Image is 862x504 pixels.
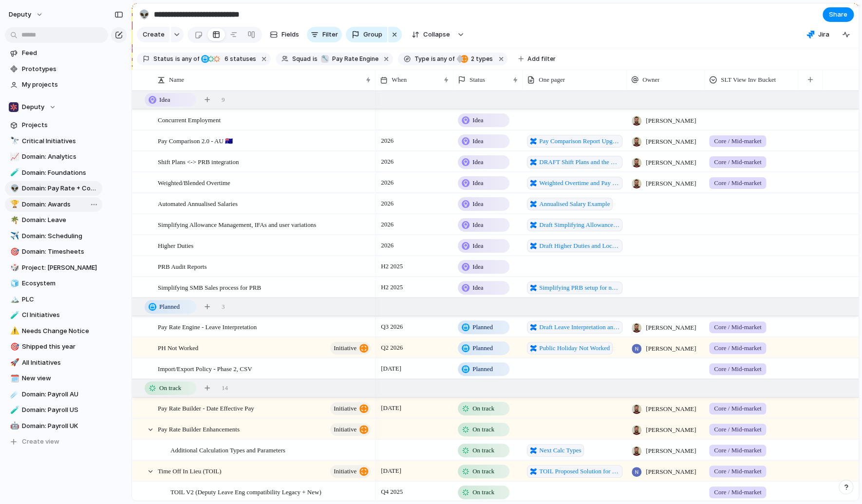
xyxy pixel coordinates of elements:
span: Add filter [527,55,556,63]
span: Weighted/Blended Overtime [158,177,230,188]
button: 6 statuses [200,54,258,64]
span: Simplifying Allowance Management, IFAs and user variations [158,219,316,230]
span: is [175,55,180,63]
span: Share [829,10,847,19]
span: [PERSON_NAME] [646,158,696,168]
button: 🧪 [9,310,19,320]
a: 👽Domain: Pay Rate + Compliance [5,181,102,196]
span: Core / Mid-market [714,404,761,413]
span: On track [472,404,494,413]
button: 🧪 [9,168,19,178]
span: 3 [222,302,225,312]
div: 👽 [139,8,150,21]
span: Planned [472,343,493,353]
span: When [392,75,407,85]
a: 🔭Critical Initiatives [5,134,102,149]
a: 🎲Project: [PERSON_NAME] [5,261,102,275]
button: isany of [429,54,457,64]
span: Domain: Foundations [22,168,99,178]
a: 🚀All Initiatives [5,355,102,370]
span: [DATE] [378,402,404,414]
a: TOIL Proposed Solution for Deputy [527,465,622,478]
button: ⚠️ [9,326,19,336]
span: CI Initiatives [22,310,99,320]
span: types [468,55,493,63]
span: Type [414,55,429,63]
div: ⚠️ [10,325,17,336]
button: ✈️ [9,231,19,241]
span: Domain: Analytics [22,152,99,162]
span: TOIL Proposed Solution for Deputy [539,467,619,476]
span: Filter [322,30,338,39]
span: Core / Mid-market [714,322,761,332]
div: 🎲 [10,262,17,273]
span: initiative [334,465,356,478]
span: Idea [472,136,483,146]
button: 🧊 [9,279,19,288]
span: Core / Mid-market [714,136,761,146]
span: 2026 [378,219,396,230]
button: Jira [803,27,833,42]
span: Time Off In Lieu (TOIL) [158,465,221,476]
span: Critical Initiatives [22,136,99,146]
span: any of [180,55,199,63]
span: Group [363,30,382,39]
div: 🎯 [10,341,17,353]
div: 🏆 [10,199,17,210]
span: Jira [818,30,829,39]
a: Weighted Overtime and Pay Rate Blending [527,177,622,189]
span: 6 [222,55,230,62]
span: Idea [472,178,483,188]
a: Next Calc Types [527,444,584,457]
span: Idea [472,115,483,125]
span: Idea [472,262,483,272]
span: Automated Annualised Salaries [158,198,238,209]
a: ⚠️Needs Change Notice [5,324,102,338]
div: 🧪 [10,167,17,178]
span: 2026 [378,240,396,251]
span: PLC [22,295,99,304]
div: 🎯Shipped this year [5,339,102,354]
button: 🏔️ [9,295,19,304]
div: 🗓️New view [5,371,102,386]
span: Idea [472,157,483,167]
div: 🧪Domain: Payroll US [5,403,102,417]
span: initiative [334,402,356,415]
span: Annualised Salary Example [539,199,610,209]
span: 2026 [378,177,396,188]
span: Idea [472,220,483,230]
span: [PERSON_NAME] [646,404,696,414]
span: [PERSON_NAME] [646,467,696,477]
button: 🎲 [9,263,19,273]
span: Higher Duties [158,240,193,251]
span: Deputy [22,102,44,112]
span: Planned [472,364,493,374]
span: Status [469,75,485,85]
div: 📈 [10,151,17,163]
span: [PERSON_NAME] [646,116,696,126]
button: 👽 [136,7,152,22]
span: Domain: Payroll UK [22,421,99,431]
a: Draft Higher Duties and Location based pay rates [527,240,622,252]
span: statuses [222,55,256,63]
a: 🏔️PLC [5,292,102,307]
span: PH Not Worked [158,342,198,353]
button: Create view [5,434,102,449]
button: 🤖 [9,421,19,431]
div: 🌴 [10,215,17,226]
span: Shipped this year [22,342,99,352]
span: 2 [468,55,476,62]
div: ☄️ [10,389,17,400]
button: ☄️ [9,390,19,399]
span: [PERSON_NAME] [646,344,696,354]
span: Idea [472,199,483,209]
button: 🗓️ [9,373,19,383]
span: [PERSON_NAME] [646,137,696,147]
button: initiative [330,423,371,436]
span: [DATE] [378,465,404,477]
span: Weighted Overtime and Pay Rate Blending [539,178,619,188]
button: 📈 [9,152,19,162]
span: Pay Rate Engine [332,55,378,63]
a: 📈Domain: Analytics [5,149,102,164]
